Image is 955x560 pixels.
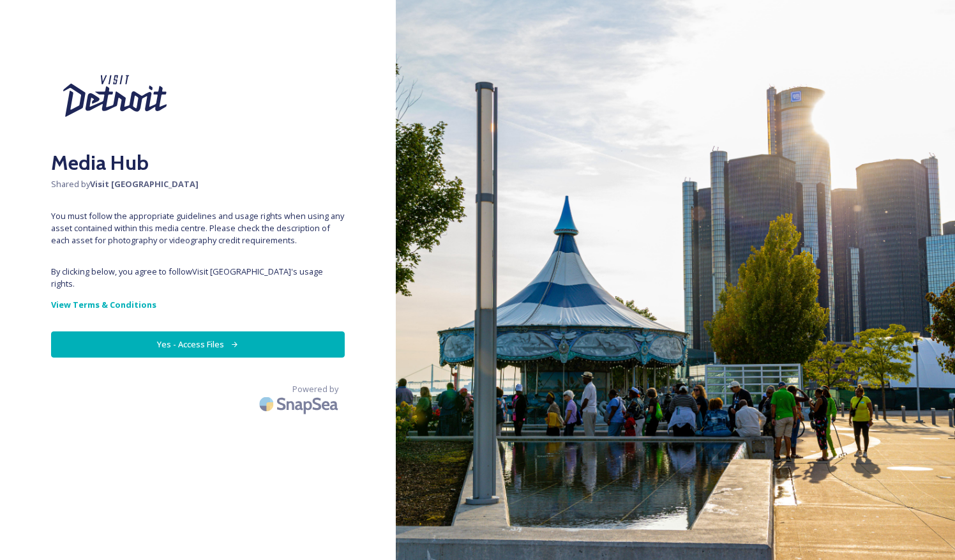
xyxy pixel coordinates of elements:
img: SnapSea Logo [255,389,345,419]
span: You must follow the appropriate guidelines and usage rights when using any asset contained within... [51,210,345,247]
a: View Terms & Conditions [51,297,345,312]
strong: View Terms & Conditions [51,299,156,310]
span: By clicking below, you agree to follow Visit [GEOGRAPHIC_DATA] 's usage rights. [51,266,345,290]
span: Shared by [51,178,345,190]
button: Yes - Access Files [51,331,345,358]
span: Powered by [292,383,338,395]
h2: Media Hub [51,148,345,178]
img: Visit%20Detroit%20New%202024.svg [51,51,179,141]
strong: Visit [GEOGRAPHIC_DATA] [90,178,199,190]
